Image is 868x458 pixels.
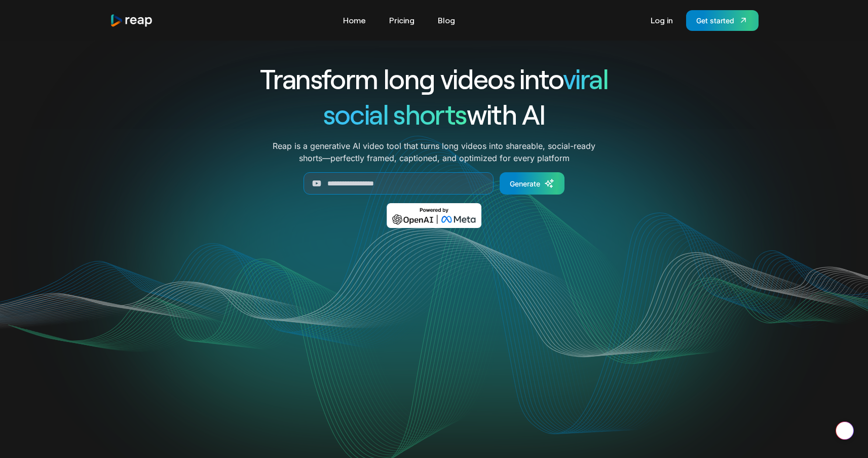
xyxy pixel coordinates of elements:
a: Log in [646,12,678,28]
img: reap logo [110,14,154,27]
a: Blog [433,12,460,28]
div: Get started [696,15,734,26]
p: Reap is a generative AI video tool that turns long videos into shareable, social-ready shorts—per... [273,140,595,164]
img: Powered by OpenAI & Meta [387,203,481,228]
a: Pricing [384,12,420,28]
h1: with AI [223,96,645,132]
span: viral [563,62,608,95]
video: Your browser does not support the video tag. [230,243,638,447]
a: home [110,14,154,27]
span: social shorts [323,97,467,130]
a: Home [338,12,371,28]
form: Generate Form [223,172,645,195]
a: Get started [686,10,759,31]
a: Generate [500,172,564,195]
div: Generate [510,178,540,189]
h1: Transform long videos into [223,61,645,96]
